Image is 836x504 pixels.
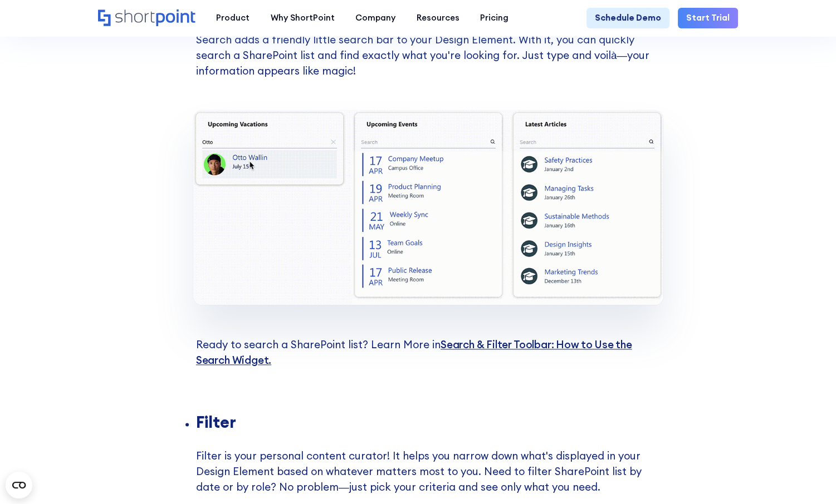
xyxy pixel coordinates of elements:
button: Open CMP widget [6,472,32,498]
a: Home [98,9,195,27]
div: Why ShortPoint [271,12,335,24]
a: Why ShortPoint [260,8,345,29]
div: Company [355,12,395,24]
img: search a Sharepoint list [193,110,663,305]
a: Product [206,8,261,29]
div: Resources [417,12,459,24]
div: Pricing [480,12,509,24]
a: Pricing [470,8,520,29]
strong: Filter [196,412,236,432]
a: Schedule Demo [586,8,669,29]
a: Resources [406,8,470,29]
iframe: Chat Widget [636,375,836,504]
a: Start Trial [678,8,738,29]
a: Search & Filter Toolbar: How to Use the Search Widget.‍ [196,338,632,367]
div: Product [216,12,250,24]
a: Company [345,8,407,29]
p: Ready to search a SharePoint list? Learn More in [183,305,653,414]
